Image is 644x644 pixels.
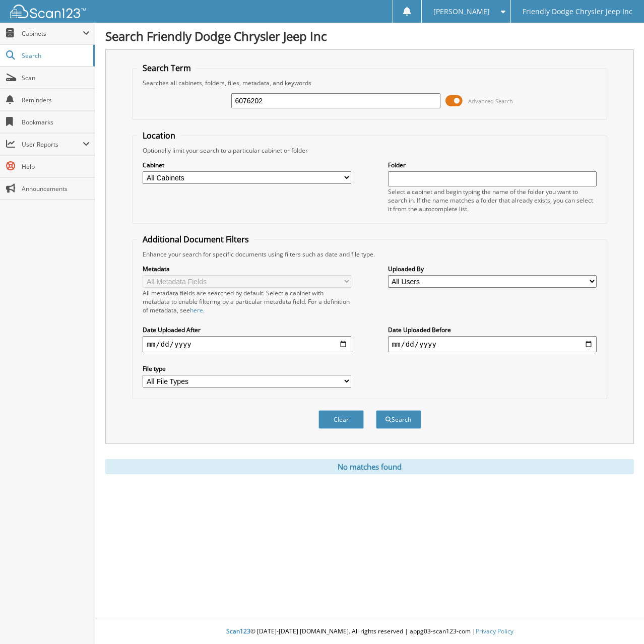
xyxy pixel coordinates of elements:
[143,161,351,169] label: Cabinet
[226,627,250,635] span: Scan123
[105,28,634,44] h1: Search Friendly Dodge Chrysler Jeep Inc
[523,9,632,15] span: Friendly Dodge Chrysler Jeep Inc
[433,9,490,15] span: [PERSON_NAME]
[22,96,90,104] span: Reminders
[138,130,180,141] legend: Location
[388,336,597,352] input: end
[22,29,83,38] span: Cabinets
[376,410,421,429] button: Search
[95,619,644,644] div: © [DATE]-[DATE] [DOMAIN_NAME]. All rights reserved | appg03-scan123-com |
[190,306,203,314] a: here
[22,118,90,126] span: Bookmarks
[22,140,83,149] span: User Reports
[388,265,597,273] label: Uploaded By
[388,187,597,213] div: Select a cabinet and begin typing the name of the folder you want to search in. If the name match...
[138,146,601,155] div: Optionally limit your search to a particular cabinet or folder
[10,5,86,18] img: scan123-logo-white.svg
[138,234,254,245] legend: Additional Document Filters
[138,79,601,87] div: Searches all cabinets, folders, files, metadata, and keywords
[468,97,513,105] span: Advanced Search
[105,459,634,474] div: No matches found
[143,364,351,373] label: File type
[22,162,90,171] span: Help
[138,62,196,74] legend: Search Term
[22,74,90,82] span: Scan
[388,161,597,169] label: Folder
[388,326,597,334] label: Date Uploaded Before
[143,289,351,314] div: All metadata fields are searched by default. Select a cabinet with metadata to enable filtering b...
[143,326,351,334] label: Date Uploaded After
[143,265,351,273] label: Metadata
[22,184,90,193] span: Announcements
[138,250,601,259] div: Enhance your search for specific documents using filters such as date and file type.
[143,336,351,352] input: start
[22,51,88,60] span: Search
[318,410,364,429] button: Clear
[476,627,513,635] a: Privacy Policy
